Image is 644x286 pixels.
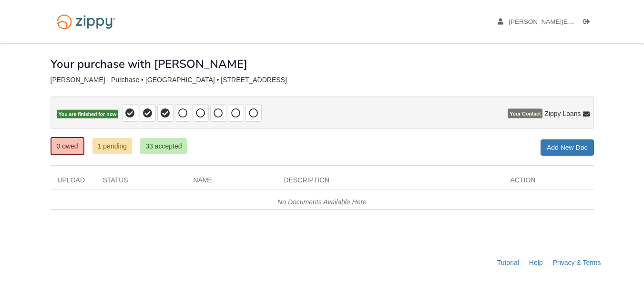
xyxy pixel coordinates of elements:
[96,175,186,190] div: Status
[503,175,594,190] div: Action
[277,175,503,190] div: Description
[277,198,367,206] em: No Documents Available Here
[51,58,247,70] h1: Your purchase with [PERSON_NAME]
[529,259,543,266] a: Help
[140,138,187,154] a: 33 accepted
[57,110,119,119] span: You are finished for now
[92,138,133,154] a: 1 pending
[508,109,542,118] span: Your Contact
[51,137,84,155] a: 0 owed
[51,175,96,190] div: Upload
[583,18,594,28] a: Log out
[553,259,601,266] a: Privacy & Terms
[51,76,594,84] div: [PERSON_NAME] - Purchase • [GEOGRAPHIC_DATA] • [STREET_ADDRESS]
[186,175,277,190] div: Name
[51,10,122,34] img: Logo
[497,259,519,266] a: Tutorial
[544,109,581,118] span: Zippy Loans
[541,139,594,156] a: Add New Doc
